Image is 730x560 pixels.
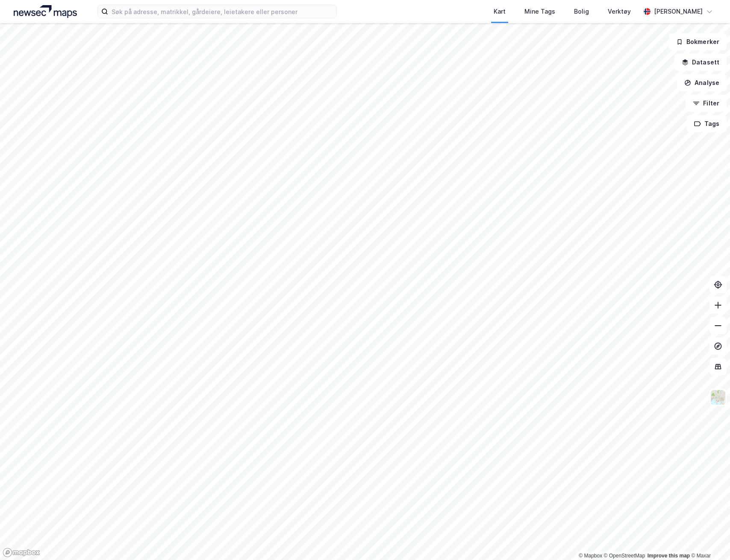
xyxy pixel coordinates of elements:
button: Datasett [674,54,727,71]
div: Kart [494,6,506,17]
div: Mine Tags [524,6,555,17]
iframe: Chat Widget [687,519,730,560]
a: Mapbox [579,553,602,559]
a: OpenStreetMap [604,553,645,559]
div: [PERSON_NAME] [654,6,703,17]
div: Kontrollprogram for chat [687,519,730,560]
button: Bokmerker [669,33,727,50]
div: Verktøy [608,6,631,17]
a: Mapbox homepage [3,548,40,557]
img: Z [710,389,726,405]
button: Analyse [677,74,727,91]
button: Tags [687,115,727,132]
div: Bolig [574,6,589,17]
input: Søk på adresse, matrikkel, gårdeiere, leietakere eller personer [108,5,336,18]
button: Filter [686,95,727,112]
img: logo.a4113a55bc3d86da70a041830d287a7e.svg [14,5,77,18]
a: Improve this map [648,553,690,559]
